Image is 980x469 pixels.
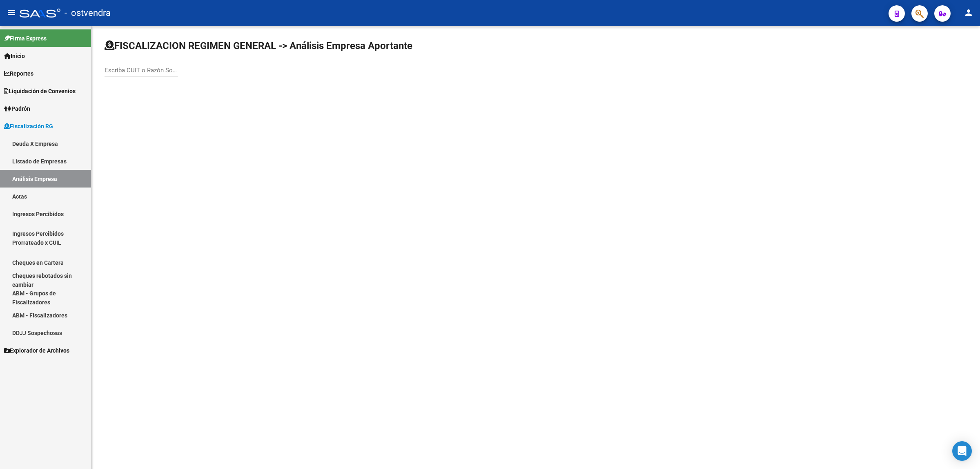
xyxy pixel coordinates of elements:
mat-icon: menu [7,8,16,18]
span: Inicio [4,51,25,60]
span: Firma Express [4,34,47,43]
span: Fiscalización RG [4,122,53,131]
div: Open Intercom Messenger [952,441,972,461]
span: - ostvendra [65,4,111,22]
mat-icon: person [964,8,973,18]
h1: FISCALIZACION REGIMEN GENERAL -> Análisis Empresa Aportante [105,39,412,52]
span: Liquidación de Convenios [4,87,76,96]
span: Padrón [4,104,30,113]
span: Explorador de Archivos [4,346,69,355]
span: Reportes [4,69,33,78]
